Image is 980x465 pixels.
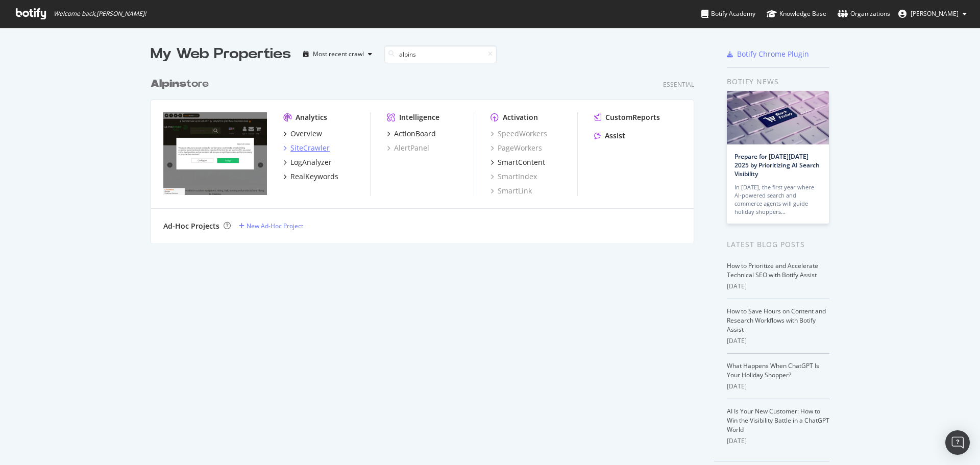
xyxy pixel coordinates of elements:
div: Open Intercom Messenger [945,430,970,455]
a: SmartLink [491,186,532,196]
a: PageWorkers [491,143,542,153]
a: SmartContent [491,157,545,167]
a: AI Is Your New Customer: How to Win the Visibility Battle in a ChatGPT World [727,407,829,434]
div: Botify Academy [701,9,755,19]
div: Knowledge Base [767,9,826,19]
a: Prepare for [DATE][DATE] 2025 by Prioritizing AI Search Visibility [734,152,820,178]
button: Most recent crawl [299,46,376,62]
a: LogAnalyzer [283,157,332,167]
div: [DATE] [727,382,829,391]
div: [DATE] [727,336,829,346]
a: New Ad-Hoc Project [239,222,303,230]
div: Botify news [727,76,829,87]
div: LogAnalyzer [290,157,332,167]
div: Activation [503,112,538,123]
span: Olivier Job [911,9,959,18]
img: www.alpinstore.com [163,112,267,195]
a: Alpinstore [151,77,213,91]
a: SmartIndex [491,172,537,182]
div: In [DATE], the first year where AI-powered search and commerce agents will guide holiday shoppers… [734,183,821,216]
a: Botify Chrome Plugin [727,49,809,59]
a: Overview [283,129,322,139]
span: Welcome back, [PERSON_NAME] ! [54,10,146,18]
div: Assist [605,131,625,141]
a: How to Save Hours on Content and Research Workflows with Botify Assist [727,307,826,334]
a: What Happens When ChatGPT Is Your Holiday Shopper? [727,361,819,379]
div: SmartContent [498,157,545,167]
a: SpeedWorkers [491,129,547,139]
a: CustomReports [594,112,660,123]
button: [PERSON_NAME] [890,6,975,22]
a: How to Prioritize and Accelerate Technical SEO with Botify Assist [727,261,818,279]
div: [DATE] [727,282,829,291]
div: Essential [663,80,694,89]
a: RealKeywords [283,172,338,182]
div: My Web Properties [151,44,291,64]
div: SiteCrawler [290,143,330,153]
div: Intelligence [399,112,439,123]
div: grid [151,64,702,243]
div: Analytics [296,112,327,123]
div: Overview [290,129,322,139]
div: Ad-Hoc Projects [163,221,219,231]
div: Botify Chrome Plugin [737,49,809,59]
a: SiteCrawler [283,143,330,153]
a: ActionBoard [387,129,436,139]
div: [DATE] [727,436,829,446]
a: Assist [594,131,625,141]
div: Most recent crawl [313,51,364,57]
div: Latest Blog Posts [727,239,829,250]
b: Alpins [151,79,186,89]
div: Organizations [838,9,890,19]
div: RealKeywords [290,172,338,182]
img: Prepare for Black Friday 2025 by Prioritizing AI Search Visibility [727,91,829,144]
input: Search [384,45,497,63]
div: tore [151,77,209,91]
div: ActionBoard [394,129,436,139]
a: AlertPanel [387,143,429,153]
div: CustomReports [605,112,660,123]
div: New Ad-Hoc Project [247,222,303,230]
